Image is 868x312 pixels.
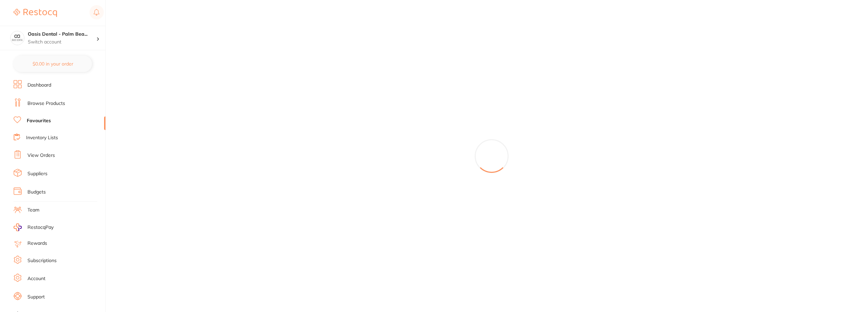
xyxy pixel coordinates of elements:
[27,189,46,196] a: Budgets
[28,31,96,38] h4: Oasis Dental - Palm Beach
[14,9,57,17] img: Restocq Logo
[14,223,22,231] img: RestocqPay
[27,152,55,159] a: View Orders
[27,294,45,300] a: Support
[14,56,92,72] button: $0.00 in your order
[27,257,57,264] a: Subscriptions
[27,275,45,282] a: Account
[14,223,54,231] a: RestocqPay
[28,39,96,45] p: Switch account
[27,117,51,124] a: Favourites
[26,134,58,141] a: Inventory Lists
[27,224,54,231] span: RestocqPay
[27,170,47,177] a: Suppliers
[27,207,39,214] a: Team
[27,82,51,89] a: Dashboard
[14,5,57,21] a: Restocq Logo
[11,31,24,45] img: Oasis Dental - Palm Beach
[27,240,47,247] a: Rewards
[27,100,65,107] a: Browse Products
